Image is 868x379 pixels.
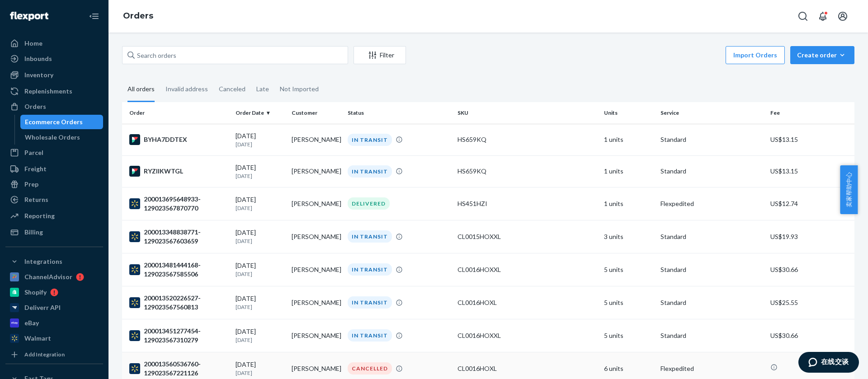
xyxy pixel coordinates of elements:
p: [DATE] [236,270,284,278]
div: Not Imported [280,77,319,101]
p: [DATE] [236,172,284,180]
div: [DATE] [236,360,284,377]
div: Invalid address [165,77,208,101]
td: US$12.74 [767,187,854,220]
div: Returns [24,195,48,204]
button: Filter [354,46,406,64]
div: Home [24,39,42,48]
a: Inbounds [5,51,103,66]
p: [DATE] [236,303,284,311]
button: Create order [790,46,854,64]
div: HS659KQ [458,167,597,176]
a: Inventory [5,68,103,82]
td: 1 units [600,155,656,187]
a: Shopify [5,285,103,299]
a: Ecommerce Orders [20,115,104,129]
p: [DATE] [236,336,284,344]
a: Billing [5,225,103,239]
div: Replenishments [24,87,72,96]
p: Flexpedited [660,199,763,208]
td: [PERSON_NAME] [288,253,344,286]
div: Inbounds [24,54,52,63]
div: IN TRANSIT [348,296,392,309]
div: 200013481444168-129023567585506 [129,261,228,279]
td: [PERSON_NAME] [288,286,344,319]
div: Ecommerce Orders [25,117,83,126]
td: US$19.93 [767,220,854,253]
td: [PERSON_NAME] [288,124,344,155]
div: CL0016HOXXL [458,265,597,274]
button: Open Search Box [794,7,812,25]
p: Standard [660,298,763,307]
td: 5 units [600,286,656,319]
p: [DATE] [236,237,284,245]
a: Walmart [5,331,103,346]
img: Flexport logo [10,12,48,21]
a: Orders [123,11,153,21]
div: HS659KQ [458,135,597,144]
div: [DATE] [236,195,284,212]
div: Canceled [219,77,245,101]
th: SKU [454,102,600,124]
td: US$25.55 [767,286,854,319]
button: Open notifications [814,7,832,25]
td: US$13.15 [767,155,854,187]
td: US$13.15 [767,124,854,155]
div: [DATE] [236,327,284,344]
div: CL0016HOXL [458,298,597,307]
td: 5 units [600,319,656,352]
td: 3 units [600,220,656,253]
div: Prep [24,180,38,189]
a: eBay [5,316,103,330]
div: Create order [797,51,848,60]
div: ChannelAdvisor [24,272,72,281]
td: 1 units [600,187,656,220]
div: Walmart [24,334,51,343]
div: CL0016HOXL [458,364,597,373]
div: Add Integration [24,351,65,358]
div: Deliverr API [24,303,61,312]
div: Shopify [24,288,47,297]
th: Status [344,102,454,124]
a: Prep [5,177,103,192]
div: Orders [24,102,46,111]
button: Integrations [5,254,103,269]
td: US$30.66 [767,319,854,352]
p: Standard [660,331,763,340]
div: 200013451277454-129023567310279 [129,327,228,345]
div: IN TRANSIT [348,329,392,342]
div: Inventory [24,70,53,80]
div: DELIVERED [348,197,390,210]
div: CL0016HOXXL [458,331,597,340]
a: Returns [5,192,103,207]
div: BYHA7DDTEX [129,134,228,145]
td: 1 units [600,124,656,155]
div: Parcel [24,148,43,157]
div: Integrations [24,257,62,266]
p: Standard [660,265,763,274]
a: Parcel [5,145,103,160]
div: 200013348838771-129023567603659 [129,228,228,246]
div: IN TRANSIT [348,165,392,178]
a: Reporting [5,209,103,223]
div: CL0015HOXXL [458,232,597,241]
div: Reporting [24,211,55,220]
td: [PERSON_NAME] [288,220,344,253]
div: RYZIIKWTGL [129,166,228,177]
input: Search orders [122,46,348,64]
div: IN TRANSIT [348,134,392,146]
div: Billing [24,228,43,237]
ol: breadcrumbs [116,3,160,29]
p: Flexpedited [660,364,763,373]
div: IN TRANSIT [348,263,392,276]
button: 卖家帮助中心 [840,165,858,214]
div: Freight [24,164,47,173]
a: Add Integration [5,349,103,360]
button: Import Orders [726,46,785,64]
div: [DATE] [236,294,284,311]
td: [PERSON_NAME] [288,187,344,220]
div: HS451HZI [458,199,597,208]
div: Customer [292,109,340,117]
